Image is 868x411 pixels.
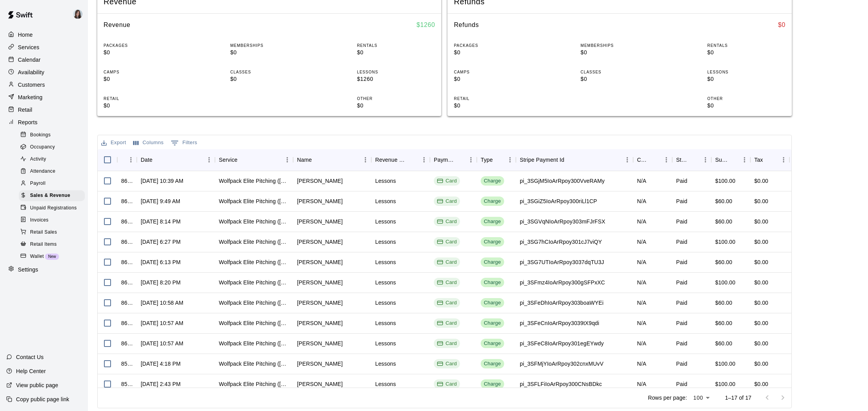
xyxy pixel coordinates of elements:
div: pi_3SFLFiIoArRpoy300CNsBDkc [520,380,602,388]
div: Wolfpack Elite Pitching (Brian Wolfe) [219,299,289,307]
p: $0 [454,102,532,110]
div: Invoices [19,215,85,226]
div: 866147 [121,197,133,205]
div: N/A [637,197,646,205]
div: pi_3SG7UTIoArRpoy3037dqTU3J [520,258,604,266]
div: Charge [484,218,501,225]
a: Retail Items [19,238,88,250]
p: 1–17 of 17 [725,394,752,402]
div: Paid [676,177,687,185]
div: Cortez Barrera [297,238,343,246]
p: MEMBERSHIPS [581,43,659,48]
div: $100.00 [715,279,736,286]
div: N/A [637,360,646,368]
div: Activity [19,154,85,165]
div: pi_3SGjM5IoArRpoy300VveRAMy [520,177,605,185]
img: Renee Ramos [73,9,82,19]
div: N/A [637,177,646,185]
div: $0.00 [754,238,768,246]
div: N/A [637,340,646,347]
div: Danielle Ash [297,279,343,286]
div: 866215 [121,177,133,185]
div: Occupancy [19,142,85,153]
p: PACKAGES [104,43,182,48]
div: 858309 [121,380,133,388]
p: RENTALS [357,43,435,48]
a: Activity [19,154,88,166]
p: RETAIL [104,96,182,102]
div: Korri Atkinson [297,299,343,307]
div: Paid [676,360,687,368]
div: Oct 9, 2025, 8:14 PM [141,218,181,225]
div: $100.00 [715,238,736,246]
div: Charge [484,177,501,185]
h6: $ 0 [778,20,786,30]
a: Home [6,29,82,41]
p: OTHER [707,96,786,102]
button: Show filters [169,137,199,149]
p: Home [18,31,33,39]
div: Paid [676,299,687,307]
div: Reuben Wooley [297,177,343,185]
p: Calendar [18,56,41,64]
div: Paid [676,380,687,388]
div: 100 [690,392,712,404]
button: Sort [763,154,774,165]
div: Wolfpack Elite Pitching (Brian Wolfe) [219,258,289,266]
div: Charge [484,360,501,368]
div: 858625 [121,360,133,368]
a: Sales & Revenue [19,190,88,202]
div: pi_3SGVqNIoArRpoy303mFJrFSX [520,218,605,225]
div: $0.00 [754,319,768,327]
div: Paid [676,319,687,327]
div: Wolfpack Elite Pitching (Brian Wolfe) [219,218,289,225]
div: pi_3SG7hCIoArRpoy301cJ7viQY [520,238,602,246]
div: Calendar [6,54,82,66]
div: Revenue Category [371,149,430,171]
div: Card [437,360,457,368]
div: Name [297,149,312,171]
div: Oct 10, 2025, 9:49 AM [141,197,180,205]
h6: $ 1260 [417,20,435,30]
div: InvoiceId [117,149,137,171]
div: Lessons [375,197,396,205]
div: Lessons [375,238,396,246]
div: pi_3SFeC8IoArRpoy301egEYwdy [520,340,604,347]
div: Paid [676,258,687,266]
div: pi_3SFMjYIoArRpoy302cnxMUvV [520,360,603,368]
div: 863454 [121,258,133,266]
a: Unpaid Registrations [19,202,88,214]
div: Service [215,149,293,171]
div: Oct 7, 2025, 10:58 AM [141,299,183,307]
div: 860029 [121,299,133,307]
div: $0.00 [754,197,768,205]
p: LESSONS [357,69,435,75]
div: $0.00 [754,380,768,388]
a: Attendance [19,166,88,178]
div: Coupon [633,149,672,171]
div: Brian Mann [297,218,343,225]
span: Invoices [30,216,48,224]
a: Reports [6,116,82,128]
div: Lessons [375,279,396,286]
div: Lessons [375,380,396,388]
p: $0 [104,48,182,57]
div: $0.00 [754,279,768,286]
p: $0 [357,102,435,110]
div: Card [437,381,457,388]
a: Availability [6,66,82,78]
div: WalletNew [19,251,85,262]
div: Retail Items [19,239,85,250]
span: Attendance [30,168,55,175]
div: 863485 [121,238,133,246]
span: Wallet [30,253,44,261]
div: N/A [637,279,646,286]
div: N/A [637,238,646,246]
div: Lessons [375,218,396,225]
p: OTHER [357,96,435,102]
p: CAMPS [104,69,182,75]
div: Lessons [375,340,396,347]
div: Paid [676,340,687,347]
p: CLASSES [230,69,308,75]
